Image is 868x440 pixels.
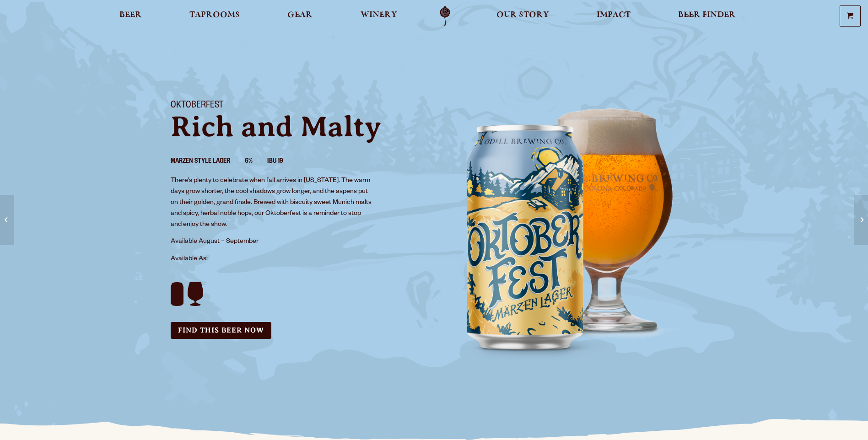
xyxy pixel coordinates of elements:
a: Taprooms [183,6,246,27]
span: Our Story [496,11,549,19]
span: Beer Finder [678,11,736,19]
span: Beer [119,11,142,19]
a: Gear [281,6,318,27]
li: IBU 19 [267,156,298,168]
span: Taprooms [189,11,240,19]
a: Beer Finder [672,6,742,27]
p: Rich and Malty [171,112,423,141]
span: Winery [361,11,397,19]
a: Our Story [491,6,555,27]
a: Beer [113,6,148,27]
li: 6% [245,156,267,168]
span: Gear [287,11,313,19]
a: Odell Home [428,6,462,27]
a: Winery [355,6,403,27]
img: Image of can and pour [434,89,709,364]
a: Impact [591,6,636,27]
span: Impact [597,11,631,19]
a: Find this Beer Now [171,322,271,339]
h1: Oktoberfest [171,100,423,112]
li: Marzen Style Lager [171,156,245,168]
p: Available August – September [171,236,373,247]
p: Available As: [171,254,423,265]
p: There’s plenty to celebrate when fall arrives in [US_STATE]. The warm days grow shorter, the cool... [171,176,373,231]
